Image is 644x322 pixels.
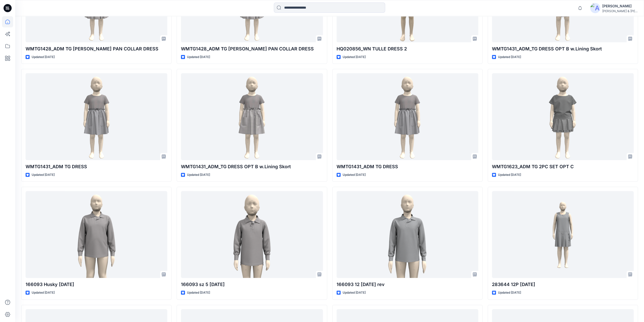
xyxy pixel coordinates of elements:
[492,163,634,170] p: WMTG1623_ADM TG 2PC SET OPT C
[590,3,600,13] img: avatar
[187,54,210,60] p: Updated [DATE]
[498,54,521,60] p: Updated [DATE]
[343,172,366,178] p: Updated [DATE]
[187,290,210,295] p: Updated [DATE]
[492,73,634,160] a: WMTG1623_ADM TG 2PC SET OPT C
[492,45,634,52] p: WMTG1431_ADM_TG DRESS OPT B w.Lining Skort
[492,191,634,278] a: 283644 12P 4-8-25
[337,163,478,170] p: WMTG1431_ADM TG DRESS
[602,9,638,13] div: [PERSON_NAME] & [PERSON_NAME]
[181,191,323,278] a: 166093 sz 5 3-10-25
[26,281,167,288] p: 166093 Husky [DATE]
[26,191,167,278] a: 166093 Husky 3-10-25
[343,54,366,60] p: Updated [DATE]
[337,73,478,160] a: WMTG1431_ADM TG DRESS
[337,45,478,52] p: HQ020856_WN TULLE DRESS 2
[492,281,634,288] p: 283644 12P [DATE]
[498,290,521,295] p: Updated [DATE]
[337,191,478,278] a: 166093 12 2-5-25 rev
[181,45,323,52] p: WMTG1428_ADM TG [PERSON_NAME] PAN COLLAR DRESS
[187,172,210,178] p: Updated [DATE]
[337,281,478,288] p: 166093 12 [DATE] rev
[26,73,167,160] a: WMTG1431_ADM TG DRESS
[26,45,167,52] p: WMTG1428_ADM TG [PERSON_NAME] PAN COLLAR DRESS
[181,73,323,160] a: WMTG1431_ADM_TG DRESS OPT B w.Lining Skort
[343,290,366,295] p: Updated [DATE]
[181,163,323,170] p: WMTG1431_ADM_TG DRESS OPT B w.Lining Skort
[32,54,55,60] p: Updated [DATE]
[602,3,638,9] div: [PERSON_NAME]
[32,290,55,295] p: Updated [DATE]
[181,281,323,288] p: 166093 sz 5 [DATE]
[26,163,167,170] p: WMTG1431_ADM TG DRESS
[498,172,521,178] p: Updated [DATE]
[32,172,55,178] p: Updated [DATE]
